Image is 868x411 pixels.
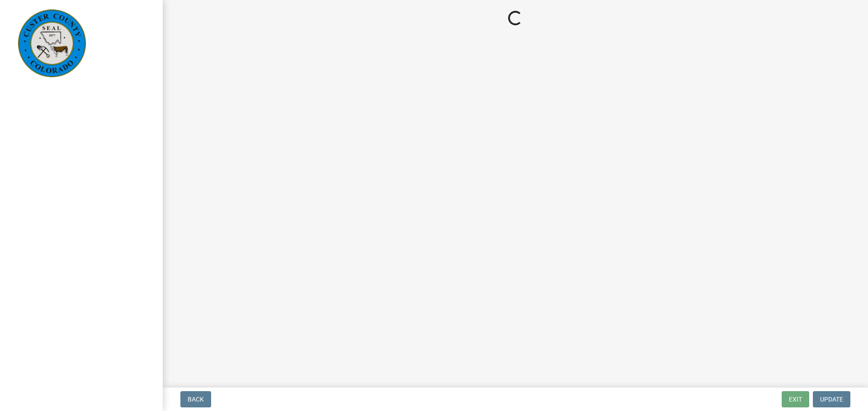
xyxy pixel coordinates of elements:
[18,9,86,77] img: Custer County, Colorado
[188,396,204,403] span: Back
[813,391,850,407] button: Update
[180,391,211,407] button: Back
[782,391,809,407] button: Exit
[820,396,843,403] span: Update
